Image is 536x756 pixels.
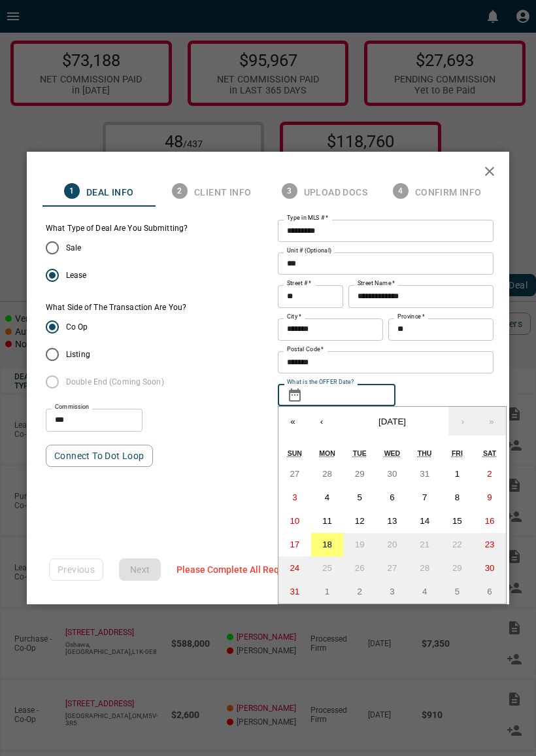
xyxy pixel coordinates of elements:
[358,587,362,596] abbr: September 2, 2025
[66,376,164,388] span: Double End (Coming Soon)
[376,580,409,604] button: September 3, 2025
[353,449,367,457] abbr: Tuesday
[358,279,395,288] label: Street Name
[473,533,506,557] button: August 23, 2025
[409,533,441,557] button: August 21, 2025
[487,587,492,596] abbr: September 6, 2025
[55,403,90,411] label: Commission
[278,557,311,580] button: August 24, 2025
[66,269,87,281] span: Lease
[278,509,311,533] button: August 10, 2025
[390,492,394,502] abbr: August 6, 2025
[319,449,335,457] abbr: Monday
[390,587,394,596] abbr: September 3, 2025
[376,462,409,486] button: July 30, 2025
[418,449,432,457] abbr: Thursday
[46,223,188,234] legend: What Type of Deal Are You Submitting?
[311,580,344,604] button: September 1, 2025
[422,492,427,502] abbr: August 7, 2025
[278,486,311,509] button: August 3, 2025
[485,540,495,549] abbr: August 23, 2025
[420,516,429,526] abbr: August 14, 2025
[409,486,441,509] button: August 7, 2025
[420,540,429,549] abbr: August 21, 2025
[322,469,332,479] abbr: July 28, 2025
[287,345,324,354] label: Postal Code
[325,492,329,502] abbr: August 4, 2025
[322,516,332,526] abbr: August 11, 2025
[343,580,376,604] button: September 2, 2025
[452,449,463,457] abbr: Friday
[290,469,299,479] abbr: July 27, 2025
[66,321,88,333] span: Co Op
[376,509,409,533] button: August 13, 2025
[397,313,424,321] label: Province
[455,469,460,479] abbr: August 1, 2025
[66,349,90,360] span: Listing
[452,540,462,549] abbr: August 22, 2025
[487,492,492,502] abbr: August 9, 2025
[290,540,299,549] abbr: August 17, 2025
[409,462,441,486] button: July 31, 2025
[311,486,344,509] button: August 4, 2025
[473,557,506,580] button: August 30, 2025
[287,378,354,387] label: What is the OFFER Date?
[455,492,460,502] abbr: August 8, 2025
[441,509,474,533] button: August 15, 2025
[290,587,299,596] abbr: August 31, 2025
[487,469,492,479] abbr: August 2, 2025
[485,563,495,573] abbr: August 30, 2025
[355,540,365,549] abbr: August 19, 2025
[473,486,506,509] button: August 9, 2025
[176,564,407,575] span: Please Complete All Required Fields Above to Continue
[355,516,365,526] abbr: August 12, 2025
[409,509,441,533] button: August 14, 2025
[343,533,376,557] button: August 19, 2025
[420,469,429,479] abbr: July 31, 2025
[325,587,329,596] abbr: September 1, 2025
[473,462,506,486] button: August 2, 2025
[307,407,336,436] button: ‹
[452,563,462,573] abbr: August 29, 2025
[388,469,397,479] abbr: July 30, 2025
[287,313,301,321] label: City
[86,187,134,199] span: Deal Info
[322,563,332,573] abbr: August 25, 2025
[388,563,397,573] abbr: August 27, 2025
[343,462,376,486] button: July 29, 2025
[422,587,427,596] abbr: September 4, 2025
[485,516,495,526] abbr: August 16, 2025
[278,462,311,486] button: July 27, 2025
[455,587,460,596] abbr: September 5, 2025
[477,407,506,436] button: »
[343,557,376,580] button: August 26, 2025
[287,214,328,222] label: Type in MLS #
[452,516,462,526] abbr: August 15, 2025
[409,580,441,604] button: September 4, 2025
[376,533,409,557] button: August 20, 2025
[278,533,311,557] button: August 17, 2025
[290,563,299,573] abbr: August 24, 2025
[336,407,448,436] button: [DATE]
[441,486,474,509] button: August 8, 2025
[355,469,365,479] abbr: July 29, 2025
[483,449,496,457] abbr: Saturday
[343,486,376,509] button: August 5, 2025
[290,516,299,526] abbr: August 10, 2025
[358,492,362,502] abbr: August 5, 2025
[69,186,74,196] text: 1
[288,449,302,457] abbr: Sunday
[441,533,474,557] button: August 22, 2025
[409,557,441,580] button: August 28, 2025
[473,580,506,604] button: September 6, 2025
[66,242,81,254] span: Sale
[287,247,331,255] label: Unit # (Optional)
[376,557,409,580] button: August 27, 2025
[287,279,311,288] label: Street #
[46,302,186,313] label: What Side of The Transaction Are You?
[448,407,477,436] button: ›
[376,486,409,509] button: August 6, 2025
[473,509,506,533] button: August 16, 2025
[46,445,153,467] button: Connect to Dot Loop
[292,492,297,502] abbr: August 3, 2025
